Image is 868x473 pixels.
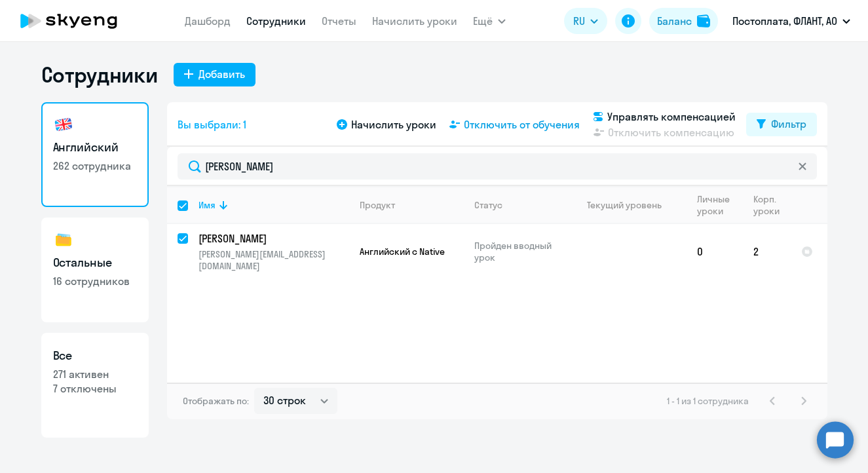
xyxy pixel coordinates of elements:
[322,14,356,28] a: Отчеты
[53,159,137,173] p: 262 сотрудника
[732,13,837,29] p: Постоплата, ФЛАНТ, АО
[41,333,149,438] a: Все271 активен7 отключены
[474,199,564,211] div: Статус
[178,117,246,132] span: Вы выбрали: 1
[687,224,743,279] td: 0
[667,395,749,407] span: 1 - 1 из 1 сотрудника
[360,199,395,211] div: Продукт
[360,199,463,211] div: Продукт
[657,13,692,29] div: Баланс
[53,367,137,381] p: 271 активен
[573,13,585,29] span: RU
[607,109,736,124] span: Управлять компенсацией
[564,8,607,34] button: RU
[575,199,686,211] div: Текущий уровень
[771,116,806,132] div: Фильтр
[587,199,662,211] div: Текущий уровень
[198,248,349,272] p: [PERSON_NAME][EMAIL_ADDRESS][DOMAIN_NAME]
[743,224,791,279] td: 2
[697,193,742,217] div: Личные уроки
[41,102,149,207] a: Английский262 сотрудника
[198,199,216,211] div: Имя
[53,254,137,271] h3: Остальные
[53,274,137,288] p: 16 сотрудников
[53,139,137,156] h3: Английский
[473,13,493,29] span: Ещё
[753,193,790,217] div: Корп. уроки
[198,199,349,211] div: Имя
[198,231,349,246] a: [PERSON_NAME]
[198,231,347,246] p: [PERSON_NAME]
[53,347,137,364] h3: Все
[185,14,231,28] a: Дашборд
[697,14,710,28] img: balance
[649,8,718,34] button: Балансbalance
[246,14,306,28] a: Сотрудники
[474,199,502,211] div: Статус
[53,114,74,135] img: english
[474,240,564,263] p: Пройден вводный урок
[351,117,436,132] span: Начислить уроки
[198,66,245,82] div: Добавить
[372,14,457,28] a: Начислить уроки
[473,8,506,34] button: Ещё
[726,5,857,37] button: Постоплата, ФЛАНТ, АО
[174,63,255,86] button: Добавить
[746,113,817,136] button: Фильтр
[464,117,580,132] span: Отключить от обучения
[183,395,249,407] span: Отображать по:
[53,229,74,250] img: others
[753,193,782,217] div: Корп. уроки
[53,381,137,396] p: 7 отключены
[41,218,149,322] a: Остальные16 сотрудников
[697,193,734,217] div: Личные уроки
[41,62,158,88] h1: Сотрудники
[360,246,445,257] span: Английский с Native
[178,153,817,180] input: Поиск по имени, email, продукту или статусу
